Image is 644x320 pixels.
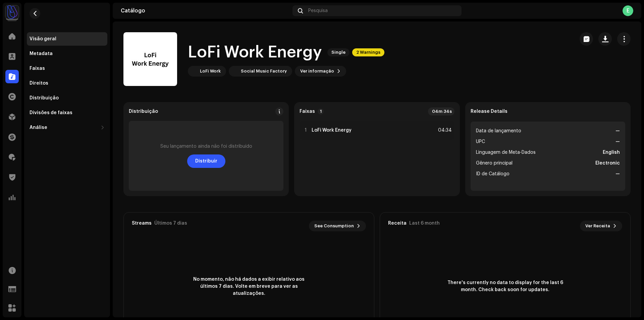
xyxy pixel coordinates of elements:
div: Last 6 month [409,221,440,226]
button: See Consumption [309,221,366,231]
div: LoFi Work [200,68,221,74]
img: 49d4f78d-d0fe-4112-aa08-665a77f5abaa [230,67,238,75]
div: Faixas [30,66,45,71]
div: 04m 34s [428,107,454,116]
button: Ver Receita [580,221,622,231]
div: Visão geral [30,36,56,42]
div: Análise [30,125,47,130]
re-m-nav-dropdown: Análise [27,121,107,134]
strong: Faixas [300,109,315,114]
span: UPC [476,138,485,146]
span: Ver informação [300,64,334,78]
strong: — [615,170,620,178]
div: Social Music Factory [241,68,287,74]
span: 2 Warnings [352,48,384,56]
span: Ver Receita [585,219,610,233]
span: See Consumption [314,219,354,233]
strong: Release Details [471,109,507,114]
re-m-nav-item: Direitos [27,77,107,90]
div: E [623,5,633,16]
div: Divisões de faixas [30,110,72,116]
span: Pesquisa [308,8,328,13]
span: Distribuir [195,154,217,168]
span: No momento, não há dados a exibir relativo aos últimos 7 dias. Volte em breve para ver as atualiz... [189,276,309,297]
span: ID de Catálogo [476,170,509,178]
span: Linguagem de Meta-Dados [476,148,536,156]
strong: — [615,127,620,135]
div: Distribuição [30,95,59,101]
div: Distribuição [129,109,158,114]
span: Single [327,48,350,56]
button: Distribuir [187,154,225,168]
img: e5bc8556-b407-468f-b79f-f97bf8540664 [5,5,19,19]
p-badge: 1 [318,108,324,115]
div: 04:34 [437,126,452,134]
span: Gênero principal [476,159,513,167]
re-m-nav-item: Distribuição [27,91,107,105]
img: 25f52358-f6b5-4eee-9a8f-957873eb6a95 [189,67,197,75]
strong: Electronic [595,159,620,167]
re-m-nav-item: Metadata [27,47,107,60]
strong: — [615,138,620,146]
div: Receita [388,221,407,226]
span: Data de lançamento [476,127,521,135]
button: Ver informação [295,66,346,77]
div: Metadata [30,51,53,56]
strong: English [603,148,620,156]
div: Seu lançamento ainda não foi distribuído [160,144,252,149]
div: Catálogo [121,8,290,13]
re-m-nav-item: Faixas [27,62,107,75]
div: Direitos [30,81,48,86]
re-m-nav-item: Divisões de faixas [27,106,107,120]
strong: LoFi Work Energy [312,128,352,133]
div: Últimos 7 dias [154,221,187,226]
h1: LoFi Work Energy [188,42,322,63]
span: There's currently no data to display for the last 6 month. Check back soon for updates. [445,279,566,293]
div: Streams [132,221,152,226]
re-m-nav-item: Visão geral [27,32,107,46]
